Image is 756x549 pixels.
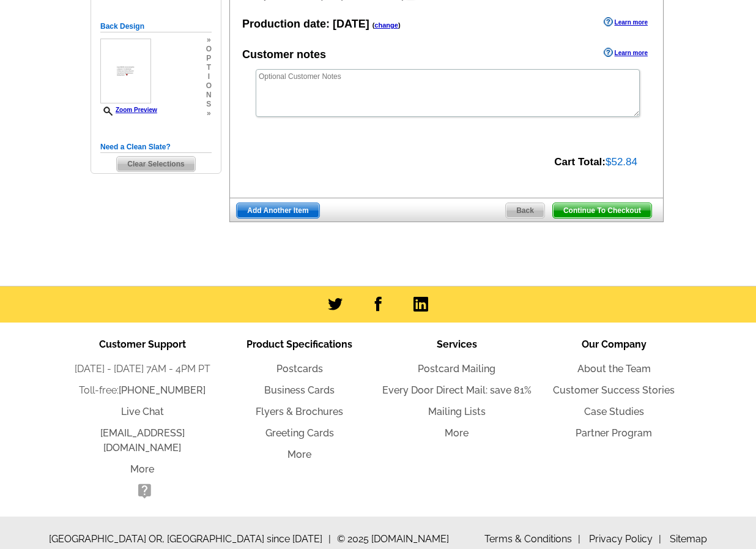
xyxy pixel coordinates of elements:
a: change [374,21,398,29]
span: Add Another Item [237,203,319,218]
span: o [206,45,212,54]
span: Services [437,338,477,350]
span: n [206,91,212,100]
span: » [206,35,212,45]
span: Continue To Checkout [553,203,651,218]
a: [EMAIL_ADDRESS][DOMAIN_NAME] [100,427,185,454]
h5: Need a Clean Slate? [100,141,212,153]
span: Customer Support [99,338,186,350]
a: Mailing Lists [428,406,486,417]
li: [DATE] - [DATE] 7AM - 4PM PT [64,362,221,376]
img: small-thumb.jpg [100,39,151,103]
span: » [206,109,212,118]
a: [PHONE_NUMBER] [119,384,206,396]
span: $52.84 [606,156,637,168]
a: More [287,449,311,460]
a: Flyers & Brochures [256,406,343,417]
a: Live Chat [121,406,164,417]
a: Business Cards [264,384,335,396]
a: Postcards [276,363,323,375]
span: Back [506,203,544,218]
span: s [206,100,212,109]
span: © 2025 [DOMAIN_NAME] [337,532,449,547]
strong: Cart Total: [554,156,606,168]
a: Terms & Conditions [484,533,580,545]
iframe: LiveChat chat widget [511,264,756,549]
a: Learn more [604,48,648,58]
span: ( ) [372,21,401,29]
a: More [130,463,154,475]
div: Production date: [242,16,401,32]
a: Add Another Item [236,203,319,218]
a: Back [505,203,545,218]
span: [DATE] [333,18,369,30]
a: More [445,427,469,439]
a: Learn more [604,17,648,27]
span: Product Specifications [246,338,352,350]
span: [GEOGRAPHIC_DATA] OR, [GEOGRAPHIC_DATA] since [DATE] [49,532,331,547]
div: Customer notes [242,47,326,63]
a: Every Door Direct Mail: save 81% [382,384,532,396]
a: Postcard Mailing [418,363,495,375]
span: i [206,72,212,81]
a: Greeting Cards [265,427,334,439]
span: Clear Selections [117,157,195,171]
li: Toll-free: [64,383,221,398]
span: p [206,54,212,63]
span: o [206,81,212,91]
h5: Back Design [100,21,212,32]
a: Zoom Preview [100,106,157,113]
span: t [206,63,212,72]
